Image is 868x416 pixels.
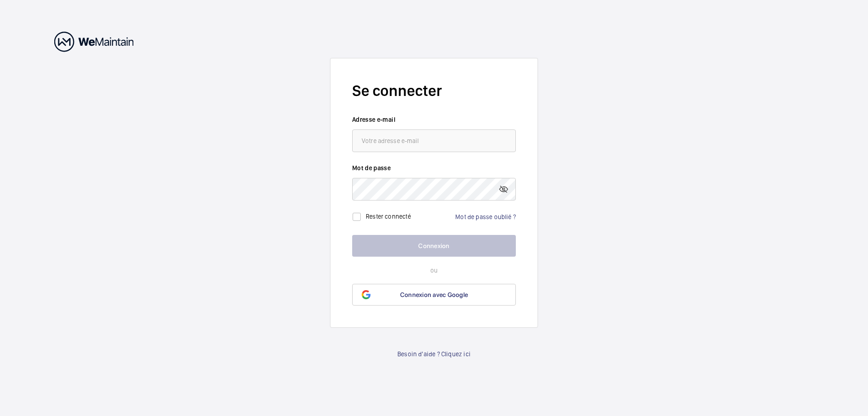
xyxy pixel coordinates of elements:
[352,80,516,101] h2: Se connecter
[352,115,516,124] label: Adresse e-mail
[397,349,471,359] a: Besoin d'aide ? Cliquez ici
[455,213,516,220] a: Mot de passe oublié ?
[352,235,516,257] button: Connexion
[352,129,516,152] input: Votre adresse e-mail
[366,212,411,220] label: Rester connecté
[352,266,516,275] p: ou
[400,291,468,298] span: Connexion avec Google
[352,163,516,172] label: Mot de passe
